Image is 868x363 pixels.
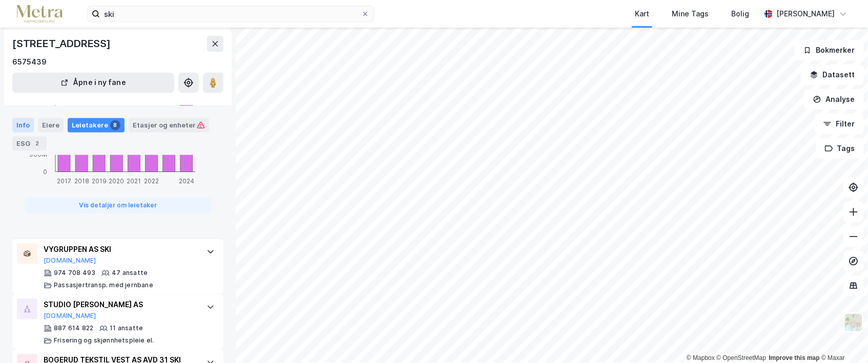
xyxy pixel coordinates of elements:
a: Improve this map [769,354,820,361]
tspan: 0 [43,168,47,176]
div: STUDIO [PERSON_NAME] AS [44,299,196,311]
button: [DOMAIN_NAME] [44,257,96,265]
div: [PERSON_NAME] [777,8,835,20]
div: 2 [32,138,43,148]
tspan: 2019 [92,178,107,185]
img: Z [844,313,863,332]
tspan: 2017 [57,178,71,185]
div: Bolig [731,8,749,20]
button: Åpne i ny fane [12,73,174,93]
img: metra-logo.256734c3b2bbffee19d4.png [16,5,63,23]
tspan: 2018 [74,178,89,185]
div: 974 708 493 [54,269,95,277]
button: [DOMAIN_NAME] [44,312,96,321]
div: 887 614 822 [54,325,93,333]
div: Kontrollprogram for chat [817,314,868,363]
button: Bokmerker [795,40,864,60]
div: [STREET_ADDRESS] [12,36,113,52]
div: Info [12,118,34,132]
a: OpenStreetMap [717,354,767,361]
button: Vis detaljer om leietaker [25,198,211,214]
tspan: 2020 [109,178,124,185]
tspan: 900M [29,151,47,158]
button: Filter [815,114,864,134]
div: Passasjertransp. med jernbane [54,282,153,290]
div: Leietakere [68,118,125,132]
div: Eiere [38,118,64,132]
button: Tags [816,138,864,159]
button: Analyse [804,89,864,110]
div: 11 ansatte [110,325,143,333]
input: Søk på adresse, matrikkel, gårdeiere, leietakere eller personer [100,6,361,22]
div: Frisering og skjønnhetspleie el. [54,337,154,345]
div: ESG [12,136,47,151]
div: VYGRUPPEN AS SKI [44,244,196,256]
button: Datasett [801,65,864,85]
tspan: 2022 [144,178,159,185]
div: 6575439 [12,56,47,69]
div: 8 [110,120,120,130]
div: 47 ansatte [112,269,148,277]
div: Kart [635,8,649,20]
iframe: Chat Widget [817,314,868,363]
div: Etasjer og enheter [133,120,205,130]
tspan: 2024 [179,178,194,185]
div: Mine Tags [672,8,709,20]
tspan: 2021 [127,178,141,185]
a: Mapbox [687,354,715,361]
